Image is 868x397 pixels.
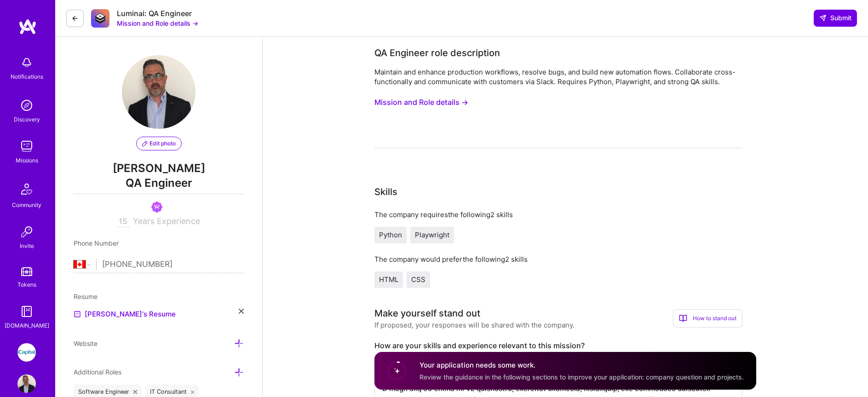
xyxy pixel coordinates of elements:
img: teamwork [17,137,36,155]
div: Community [12,200,41,210]
img: bell [17,53,36,72]
button: Submit [814,10,857,26]
i: icon Close [133,390,137,394]
div: If proposed, your responses will be shared with the company. [374,320,575,330]
i: icon Close [191,390,195,394]
button: Mission and Role details → [374,94,468,111]
input: +1 (000) 000-0000 [102,251,232,278]
span: CSS [411,275,425,284]
span: Review the guidance in the following sections to improve your application: company question and p... [420,373,744,380]
img: User Avatar [17,374,36,393]
img: logo [18,18,37,35]
span: QA Engineer [74,175,244,194]
span: Additional Roles [74,368,121,376]
button: Edit photo [136,137,182,150]
i: icon SendLight [819,14,827,22]
div: Tokens [17,280,36,289]
span: [PERSON_NAME] [74,161,244,175]
div: Skills [374,185,397,199]
span: Submit [819,13,851,23]
label: How are your skills and experience relevant to this mission? [374,341,742,351]
span: Phone Number [74,239,119,247]
input: XX [118,216,129,227]
div: How to stand out [673,309,742,328]
img: Community [16,178,38,200]
div: Discovery [14,115,40,124]
img: iCapital: Building an Alternative Investment Marketplace [17,343,36,362]
div: Missions [16,155,38,165]
span: Playwright [415,230,449,239]
span: HTML [379,275,398,284]
img: Been on Mission [151,201,162,213]
img: tokens [21,267,32,276]
div: Invite [20,241,34,251]
h4: Your application needs some work. [420,360,744,370]
div: Luminai: QA Engineer [117,9,198,18]
div: The company would prefer the following 2 skills [374,254,742,264]
div: The company requires the following 2 skills [374,210,742,219]
div: Maintain and enhance production workflows, resolve bugs, and build new automation flows. Collabor... [374,67,742,86]
div: Make yourself stand out [374,306,480,320]
i: icon PencilPurple [142,141,148,146]
div: QA Engineer role description [374,46,500,60]
span: Website [74,339,98,347]
a: iCapital: Building an Alternative Investment Marketplace [15,343,38,362]
img: Company Logo [91,9,109,28]
i: icon LeftArrowDark [71,15,79,22]
img: guide book [17,302,36,321]
button: Mission and Role details → [117,18,198,28]
a: User Avatar [15,374,38,393]
div: Notifications [11,72,43,81]
img: User Avatar [122,55,195,129]
a: [PERSON_NAME]'s Resume [74,309,176,320]
i: icon Close [239,309,244,314]
img: Invite [17,223,36,241]
div: [DOMAIN_NAME] [5,321,49,330]
span: Python [379,230,402,239]
i: icon BookOpen [679,314,687,322]
span: Edit photo [142,139,176,148]
span: Resume [74,293,98,300]
span: Years Experience [133,216,200,226]
img: Resume [74,311,81,318]
img: discovery [17,96,36,115]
